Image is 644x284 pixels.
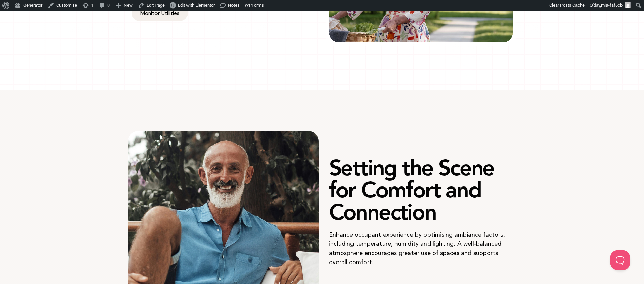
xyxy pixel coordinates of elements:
[178,3,215,8] span: Edit with Elementor
[132,5,188,21] a: Monitor Utilities
[329,230,513,267] p: Enhance occupant experience by optimising ambiance factors, including temperature, humidity and l...
[601,3,623,8] span: mia-faf6cb
[140,11,179,16] span: Monitor Utilities
[329,156,513,223] h1: Setting the Scene for Comfort and Connection
[610,250,630,270] iframe: Toggle Customer Support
